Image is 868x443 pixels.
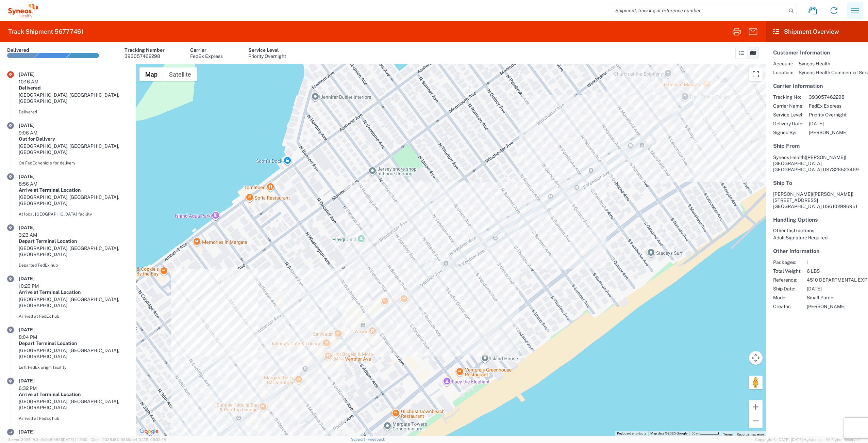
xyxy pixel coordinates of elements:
[19,187,129,193] div: Arrive at Terminal Location
[19,289,129,295] div: Arrive at Terminal Location
[19,283,53,289] div: 10:20 PM
[749,67,763,81] button: Toggle fullscreen view
[773,49,861,56] h5: Customer Information
[737,432,764,436] a: Report a map error
[19,232,53,238] div: 3:23 AM
[617,431,646,436] button: Keyboard shortcuts
[19,340,129,346] div: Depart Terminal Location
[773,191,861,209] address: [GEOGRAPHIC_DATA] US
[19,385,53,391] div: 6:32 PM
[773,295,801,301] span: Mode:
[755,437,860,443] span: Copyright © [DATE]-[DATE] Agistix Inc., All Rights Reserved
[19,122,53,128] div: [DATE]
[773,277,801,283] span: Reference:
[368,437,385,441] a: Feedback
[248,47,286,53] div: Service Level
[19,79,53,85] div: 10:16 AM
[19,245,129,257] div: [GEOGRAPHIC_DATA], [GEOGRAPHIC_DATA], [GEOGRAPHIC_DATA]
[19,130,53,136] div: 9:06 AM
[19,143,129,155] div: [GEOGRAPHIC_DATA], [GEOGRAPHIC_DATA], [GEOGRAPHIC_DATA]
[773,248,861,254] h5: Other Information
[809,129,848,136] span: [PERSON_NAME]
[19,173,53,179] div: [DATE]
[773,235,861,241] div: Adult Signature Required
[773,129,803,136] span: Signed By:
[8,438,87,442] span: Server: 2025.18.0-d1e9a510831
[749,414,763,428] button: Zoom out
[19,334,53,340] div: 8:04 PM
[773,61,793,67] span: Account:
[773,191,853,203] span: [PERSON_NAME] [STREET_ADDRESS]
[19,160,129,166] div: On FedEx vehicle for delivery
[829,204,857,209] span: 6102996951
[749,376,763,389] button: Drag Pegman onto the map to open Street View
[749,400,763,414] button: Zoom in
[62,438,87,442] span: [DATE] 11:12:30
[19,275,53,282] div: [DATE]
[19,313,129,319] div: Arrived at FedEx hub
[805,155,846,160] span: ([PERSON_NAME])
[773,259,801,265] span: Packages:
[773,154,861,173] address: [GEOGRAPHIC_DATA] US
[19,327,53,333] div: [DATE]
[163,67,197,81] button: Show satellite imagery
[689,431,721,436] button: Map Scale: 50 m per 54 pixels
[773,228,861,234] h6: Other Instructions
[749,351,763,365] button: Map camera controls
[829,167,859,172] span: 7326523469
[773,217,861,223] h5: Handling Options
[19,181,53,187] div: 8:56 AM
[19,364,129,370] div: Left FedEx origin facility
[809,103,848,109] span: FedEx Express
[351,437,368,441] a: Support
[19,391,129,397] div: Arrive at Terminal Location
[190,53,223,59] div: FedEx Express
[812,191,853,197] span: ([PERSON_NAME])
[19,429,53,435] div: [DATE]
[138,427,160,436] a: Open this area in Google Maps (opens a new window)
[124,47,165,53] div: Tracking Number
[610,4,786,17] input: Shipment, tracking or reference number
[773,69,793,76] span: Location:
[138,427,160,436] img: Google
[809,112,848,118] span: Priority Overnight
[190,47,223,53] div: Carrier
[19,378,53,384] div: [DATE]
[7,47,29,53] div: Delivered
[773,303,801,310] span: Creator:
[19,71,53,77] div: [DATE]
[773,112,803,118] span: Service Level:
[19,398,129,411] div: [GEOGRAPHIC_DATA], [GEOGRAPHIC_DATA], [GEOGRAPHIC_DATA]
[19,415,129,422] div: Arrived at FedEx hub
[691,431,699,435] span: 50 m
[19,262,129,268] div: Departed FedEx hub
[773,286,801,292] span: Ship Date:
[137,438,166,442] span: [DATE] 09:32:48
[773,180,861,186] h5: Ship To
[773,94,803,100] span: Tracking No:
[773,155,805,160] span: Syneos Health
[650,431,687,435] span: Map data ©2025 Google
[19,211,129,217] div: At local [GEOGRAPHIC_DATA] facility
[723,432,733,436] a: Terms
[773,143,861,149] h5: Ship From
[809,94,848,100] span: 393057462298
[773,83,861,89] h5: Carrier Information
[19,109,129,115] div: Delivered
[773,161,822,166] span: [GEOGRAPHIC_DATA]
[773,121,803,127] span: Delivery Date:
[19,85,129,91] div: Delivered
[90,438,166,442] span: Client: 2025.18.0-9839db4
[124,53,165,59] div: 393057462298
[773,268,801,274] span: Total Weight:
[19,347,129,360] div: [GEOGRAPHIC_DATA], [GEOGRAPHIC_DATA], [GEOGRAPHIC_DATA]
[19,224,53,231] div: [DATE]
[8,28,83,36] h2: Track Shipment 56777461
[19,136,129,142] div: Out for Delivery
[19,92,129,104] div: [GEOGRAPHIC_DATA], [GEOGRAPHIC_DATA], [GEOGRAPHIC_DATA]
[773,103,803,109] span: Carrier Name:
[19,238,129,244] div: Depart Terminal Location
[766,21,868,42] header: Shipment Overview
[19,296,129,308] div: [GEOGRAPHIC_DATA], [GEOGRAPHIC_DATA], [GEOGRAPHIC_DATA]
[809,121,848,127] span: [DATE]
